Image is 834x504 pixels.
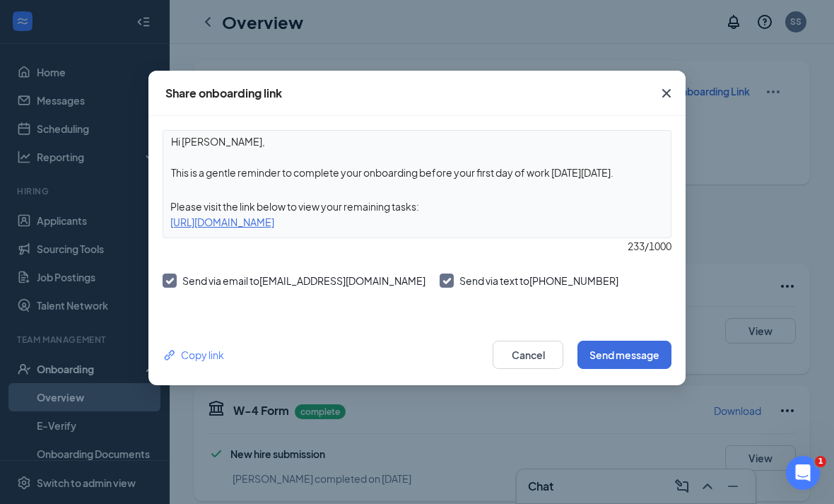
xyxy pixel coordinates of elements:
[163,348,177,363] svg: Link
[182,274,425,287] span: Send via email to [EMAIL_ADDRESS][DOMAIN_NAME]
[163,199,671,214] div: Please visit the link below to view your remaining tasks:
[165,86,282,101] div: Share onboarding link
[658,85,675,102] svg: Cross
[163,347,224,363] button: Link Copy link
[786,456,820,490] iframe: Intercom live chat
[163,214,671,230] div: [URL][DOMAIN_NAME]
[163,347,224,363] div: Copy link
[459,274,618,287] span: Send via text to [PHONE_NUMBER]
[163,238,671,254] div: 233 / 1000
[815,456,826,467] span: 1
[577,341,671,369] button: Send message
[493,341,563,369] button: Cancel
[163,131,671,183] textarea: Hi [PERSON_NAME], This is a gentle reminder to complete your onboarding before your first day of ...
[647,71,686,116] button: Close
